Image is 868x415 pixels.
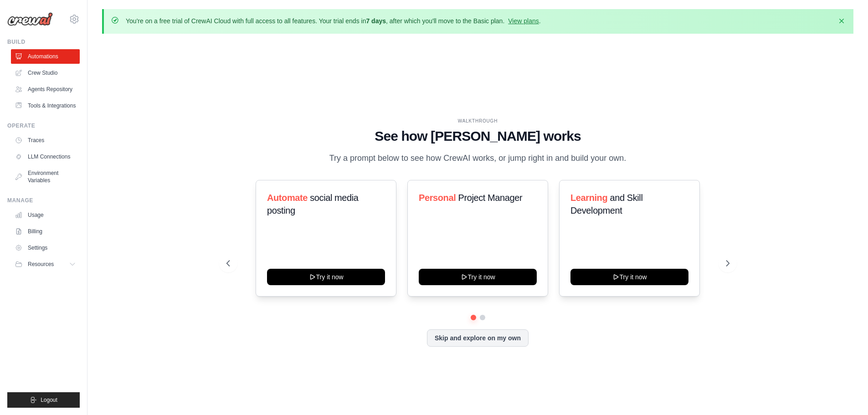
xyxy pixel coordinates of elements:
[427,329,529,347] button: Skip and explore on my own
[11,98,80,113] a: Tools & Integrations
[570,269,688,285] button: Try it now
[11,49,80,64] a: Automations
[7,122,80,129] div: Operate
[11,166,80,188] a: Environment Variables
[419,269,537,285] button: Try it now
[7,12,53,26] img: Logo
[11,66,80,80] a: Crew Studio
[570,193,642,215] span: and Skill Development
[11,208,80,222] a: Usage
[11,224,80,239] a: Billing
[126,16,541,26] p: You're on a free trial of CrewAI Cloud with full access to all features. Your trial ends in , aft...
[822,371,868,415] iframe: Chat Widget
[28,261,54,268] span: Resources
[11,149,80,164] a: LLM Connections
[11,257,80,272] button: Resources
[7,392,80,408] button: Logout
[458,193,522,203] span: Project Manager
[419,193,456,203] span: Personal
[325,152,631,165] p: Try a prompt below to see how CrewAI works, or jump right in and build your own.
[226,118,729,124] div: WALKTHROUGH
[366,17,386,25] strong: 7 days
[11,82,80,97] a: Agents Repository
[570,193,607,203] span: Learning
[267,269,385,285] button: Try it now
[11,133,80,148] a: Traces
[7,197,80,204] div: Manage
[7,38,80,46] div: Build
[41,396,57,404] span: Logout
[267,193,308,203] span: Automate
[508,17,539,25] a: View plans
[226,128,729,144] h1: See how [PERSON_NAME] works
[11,241,80,255] a: Settings
[267,193,359,215] span: social media posting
